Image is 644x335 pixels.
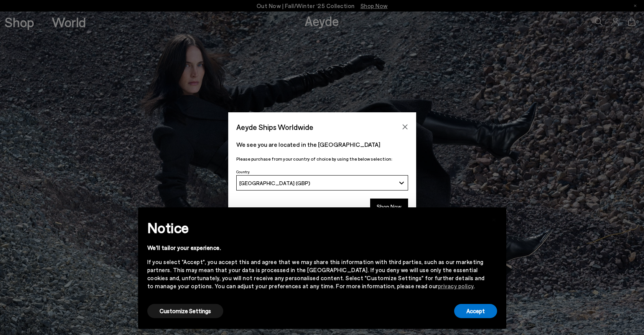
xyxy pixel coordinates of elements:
button: Customize Settings [147,304,223,318]
p: We see you are located in the [GEOGRAPHIC_DATA] [236,140,408,149]
button: Close [399,121,411,133]
h2: Notice [147,218,485,238]
button: Accept [454,304,497,318]
button: Close this notice [485,210,503,228]
span: Country [236,169,250,174]
a: privacy policy [438,282,474,289]
button: Shop Now [370,199,408,215]
p: Please purchase from your country of choice by using the below selection: [236,155,408,163]
div: If you select "Accept", you accept this and agree that we may share this information with third p... [147,258,485,290]
span: × [491,213,497,224]
span: [GEOGRAPHIC_DATA] (GBP) [239,180,310,186]
span: Aeyde Ships Worldwide [236,120,313,134]
div: We'll tailor your experience. [147,244,485,252]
